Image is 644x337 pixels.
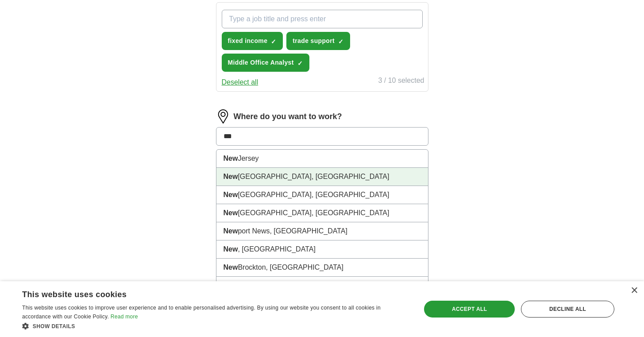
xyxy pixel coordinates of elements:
[378,75,424,88] div: 3 / 10 selected
[216,277,428,295] li: Hope, [GEOGRAPHIC_DATA]
[222,32,283,50] button: fixed income✓
[33,323,75,329] span: Show details
[224,173,238,180] strong: New
[216,109,230,124] img: location.png
[224,227,238,235] strong: New
[297,60,303,67] span: ✓
[338,38,343,45] span: ✓
[424,301,515,318] div: Accept all
[271,38,276,45] span: ✓
[216,168,428,186] li: [GEOGRAPHIC_DATA], [GEOGRAPHIC_DATA]
[22,287,387,300] div: This website uses cookies
[224,263,238,271] strong: New
[224,245,238,253] strong: New
[216,259,428,277] li: Brockton, [GEOGRAPHIC_DATA]
[286,32,350,50] button: trade support✓
[111,314,138,320] a: Read more, opens a new window
[222,77,258,88] button: Deselect all
[293,36,335,46] span: trade support
[222,54,309,72] button: Middle Office Analyst✓
[216,186,428,204] li: [GEOGRAPHIC_DATA], [GEOGRAPHIC_DATA]
[228,58,294,67] span: Middle Office Analyst
[216,222,428,240] li: port News, [GEOGRAPHIC_DATA]
[222,10,423,28] input: Type a job title and press enter
[224,209,238,217] strong: New
[216,204,428,222] li: [GEOGRAPHIC_DATA], [GEOGRAPHIC_DATA]
[216,150,428,168] li: Jersey
[224,191,238,198] strong: New
[22,322,409,330] div: Show details
[224,155,238,162] strong: New
[22,305,381,320] span: This website uses cookies to improve user experience and to enable personalised advertising. By u...
[216,240,428,259] li: , [GEOGRAPHIC_DATA]
[234,111,342,123] label: Where do you want to work?
[228,36,268,46] span: fixed income
[521,301,614,318] div: Decline all
[631,287,637,294] div: Close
